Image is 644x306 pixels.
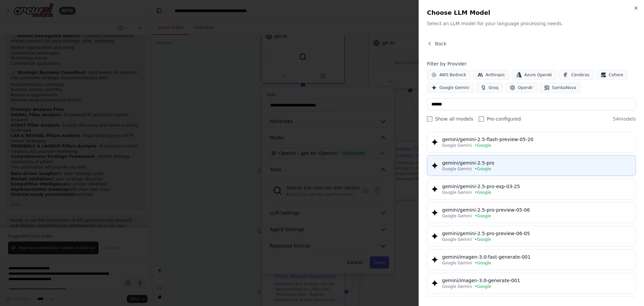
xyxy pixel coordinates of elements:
button: Cerebras [559,70,594,80]
h2: Choose LLM Model [427,8,636,17]
label: Show all models [427,116,473,122]
h4: Filter by Provider [427,60,636,67]
div: gemini/gemini-2.5-pro [442,160,632,166]
button: AWS Bedrock [427,70,471,80]
input: Show all models [427,116,432,122]
button: gemini/gemini-2.5-pro-preview-06-05Google Gemini•Google [427,226,636,247]
button: OpenAI [505,83,537,93]
span: Google Gemini [442,166,472,172]
button: Anthropic [473,70,509,80]
button: Back [427,40,446,47]
span: Cerebras [571,72,589,78]
span: • Google [475,237,491,242]
p: Select an LLM model for your language processing needs. [427,20,636,27]
input: Pre-configured [479,116,484,122]
span: • Google [475,143,491,148]
div: gemini/imagen-3.0-fast-generate-001 [442,254,632,260]
span: Google Gemini [442,190,472,195]
span: Google Gemini [442,260,472,266]
div: gemini/imagen-3.0-generate-001 [442,277,632,284]
button: Cohere [596,70,628,80]
button: gemini/imagen-3.0-fast-generate-001Google Gemini•Google [427,249,636,270]
div: gemini/gemini-2.5-pro-preview-06-05 [442,230,632,237]
button: gemini/gemini-2.5-flash-preview-05-20Google Gemini•Google [427,132,636,152]
div: gemini/gemini-2.5-flash-preview-05-20 [442,136,632,143]
span: • Google [475,166,491,172]
span: SambaNova [552,85,576,90]
span: • Google [475,260,491,266]
button: gemini/gemini-2.5-pro-preview-05-06Google Gemini•Google [427,202,636,223]
span: Google Gemini [442,284,472,289]
span: Back [435,40,446,47]
span: AWS Bedrock [439,72,466,78]
span: Azure OpenAI [524,72,552,78]
button: Google Gemini [427,83,474,93]
div: gemini/gemini-2.5-pro-exp-03-25 [442,183,632,190]
button: Groq [476,83,503,93]
button: gemini/gemini-2.5-proGoogle Gemini•Google [427,155,636,176]
span: Google Gemini [442,213,472,219]
span: • Google [475,190,491,195]
button: gemini/gemini-2.5-pro-exp-03-25Google Gemini•Google [427,179,636,200]
span: • Google [475,284,491,289]
button: Azure OpenAI [512,70,556,80]
span: Google Gemini [442,143,472,148]
label: Pre-configured [479,116,521,122]
span: Groq [489,85,498,90]
span: 54 models [613,116,636,122]
span: Cohere [609,72,623,78]
span: Anthropic [486,72,505,78]
button: SambaNova [540,83,581,93]
span: • Google [475,213,491,219]
div: gemini/gemini-2.5-pro-preview-05-06 [442,207,632,213]
span: Google Gemini [442,237,472,242]
button: gemini/imagen-3.0-generate-001Google Gemini•Google [427,273,636,294]
span: OpenAI [518,85,533,90]
span: Google Gemini [439,85,469,90]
